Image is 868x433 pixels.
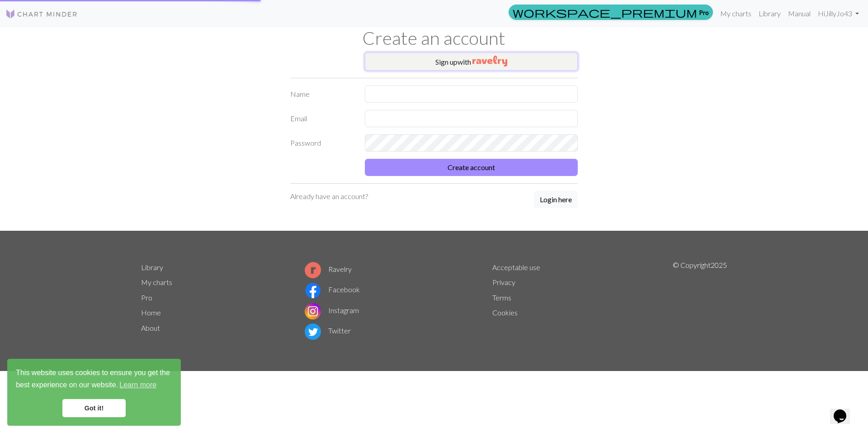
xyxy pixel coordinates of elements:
a: Twitter [305,326,351,335]
a: Library [141,263,163,271]
img: Facebook logo [305,282,321,299]
a: Pro [509,5,713,20]
a: Ravelry [305,265,352,273]
a: Login here [534,191,578,209]
a: Home [141,308,161,317]
a: My charts [141,278,172,286]
div: cookieconsent [7,359,181,426]
a: learn more about cookies [118,378,158,392]
a: HiJillyJo43 [814,5,863,23]
span: This website uses cookies to ensure you get the best experience on our website. [16,367,172,392]
img: Twitter logo [305,324,321,340]
a: Pro [141,293,152,302]
a: Privacy [492,278,515,286]
img: Instagram logo [305,303,321,319]
a: My charts [717,5,755,23]
iframe: chat widget [830,397,859,424]
h1: Create an account [136,27,732,49]
p: © Copyright 2025 [673,260,727,342]
label: Name [285,86,359,103]
p: Already have an account? [290,191,368,202]
a: Acceptable use [492,263,540,271]
span: workspace_premium [513,6,697,19]
a: dismiss cookie message [62,399,126,417]
a: Manual [784,5,814,23]
a: About [141,324,160,332]
a: Library [755,5,784,23]
button: Create account [365,159,578,176]
label: Password [285,134,359,152]
img: Ravelry logo [305,262,321,278]
a: Facebook [305,285,360,294]
label: Email [285,110,359,127]
button: Sign upwith [365,52,578,71]
img: Logo [5,9,78,19]
a: Terms [492,293,511,302]
button: Login here [534,191,578,208]
img: Ravelry [472,56,507,67]
a: Cookies [492,308,518,317]
a: Instagram [305,306,359,314]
